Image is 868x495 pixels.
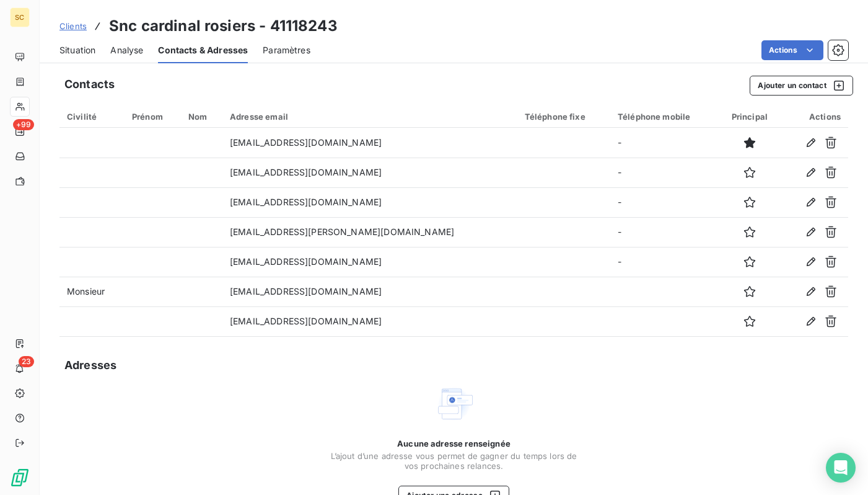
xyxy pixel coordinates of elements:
[222,306,517,336] td: [EMAIL_ADDRESS][DOMAIN_NAME]
[761,40,823,60] button: Actions
[158,44,248,56] span: Contacts & Adresses
[13,119,34,130] span: +99
[222,128,517,158] td: [EMAIL_ADDRESS][DOMAIN_NAME]
[10,468,30,488] img: Logo LeanPay
[222,187,517,217] td: [EMAIL_ADDRESS][DOMAIN_NAME]
[188,112,215,122] div: Nom
[789,112,841,122] div: Actions
[330,451,578,471] span: L’ajout d’une adresse vous permet de gagner du temps lors de vos prochaines relances.
[750,76,853,96] button: Ajouter un contact
[132,112,173,122] div: Prénom
[59,20,87,32] a: Clients
[263,44,310,56] span: Paramètres
[610,158,718,187] td: -
[10,7,30,27] div: SC
[222,277,517,306] td: [EMAIL_ADDRESS][DOMAIN_NAME]
[726,112,773,122] div: Principal
[109,15,338,37] h3: Snc cardinal rosiers - 41118243
[434,384,474,424] img: Empty state
[610,187,718,217] td: -
[59,277,125,306] td: Monsieur
[59,21,87,31] span: Clients
[110,44,143,56] span: Analyse
[618,112,711,122] div: Téléphone mobile
[222,217,517,247] td: [EMAIL_ADDRESS][PERSON_NAME][DOMAIN_NAME]
[67,112,117,122] div: Civilité
[230,112,510,122] div: Adresse email
[610,217,718,247] td: -
[64,76,115,93] h5: Contacts
[64,357,116,374] h5: Adresses
[222,247,517,277] td: [EMAIL_ADDRESS][DOMAIN_NAME]
[826,453,856,483] div: Open Intercom Messenger
[525,112,603,122] div: Téléphone fixe
[610,128,718,158] td: -
[397,439,511,448] span: Aucune adresse renseignée
[222,158,517,187] td: [EMAIL_ADDRESS][DOMAIN_NAME]
[19,356,34,367] span: 23
[610,247,718,277] td: -
[59,44,95,56] span: Situation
